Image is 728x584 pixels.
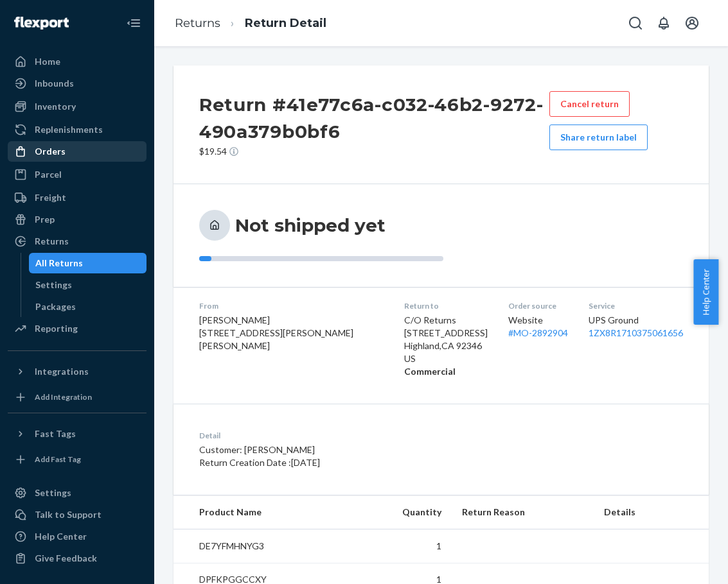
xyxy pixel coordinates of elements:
[594,495,709,529] th: Details
[35,427,76,440] div: Fast Tags
[404,339,488,352] p: Highland , CA 92346
[35,486,71,499] div: Settings
[35,454,81,465] div: Add Fast Tag
[199,430,502,441] dt: Detail
[8,504,146,525] a: Talk to Support
[121,10,146,36] button: Close Navigation
[8,318,146,339] a: Reporting
[175,16,220,30] a: Returns
[199,91,549,145] h2: Return #41e77c6a-c032-46b2-9272-490a379b0bf6
[404,352,488,365] p: US
[404,327,488,339] p: [STREET_ADDRESS]
[8,548,146,569] button: Give Feedback
[199,540,339,553] p: DE7YFMHNYG3
[508,327,568,338] a: #MO-2892904
[589,327,683,338] a: 1ZX8R1710375061656
[199,443,502,456] p: Customer: [PERSON_NAME]
[35,257,83,270] div: All Returns
[35,100,76,113] div: Inventory
[35,279,72,291] div: Settings
[8,119,146,140] a: Replenishments
[35,391,92,402] div: Add Integration
[404,366,456,377] strong: Commercial
[350,495,451,529] th: Quantity
[8,73,146,94] a: Inbounds
[35,530,87,543] div: Help Center
[199,456,502,469] p: Return Creation Date : [DATE]
[35,168,62,181] div: Parcel
[199,300,384,311] dt: From
[29,275,147,295] a: Settings
[8,231,146,252] a: Returns
[8,51,146,72] a: Home
[350,529,451,563] td: 1
[8,449,146,470] a: Add Fast Tag
[549,125,648,150] button: Share return label
[173,495,350,529] th: Product Name
[404,300,488,311] dt: Return to
[8,361,146,382] button: Integrations
[549,91,630,117] button: Cancel return
[35,300,76,313] div: Packages
[35,508,102,521] div: Talk to Support
[404,314,488,327] p: C/O Returns
[199,314,353,351] span: [PERSON_NAME] [STREET_ADDRESS][PERSON_NAME][PERSON_NAME]
[35,365,89,378] div: Integrations
[8,187,146,208] a: Freight
[29,296,147,317] a: Packages
[35,77,74,90] div: Inbounds
[8,387,146,408] a: Add Integration
[35,213,55,226] div: Prep
[245,16,326,30] a: Return Detail
[14,17,69,30] img: Flexport logo
[589,300,683,311] dt: Service
[235,214,386,237] h3: Not shipped yet
[199,145,549,158] p: $19.54
[35,123,103,136] div: Replenishments
[35,191,66,204] div: Freight
[589,314,639,325] span: UPS Ground
[8,526,146,547] a: Help Center
[164,4,337,42] ol: breadcrumbs
[508,300,568,311] dt: Order source
[35,235,69,248] div: Returns
[693,259,718,325] button: Help Center
[35,552,97,565] div: Give Feedback
[8,209,146,230] a: Prep
[35,322,78,335] div: Reporting
[8,424,146,444] button: Fast Tags
[35,145,66,158] div: Orders
[35,55,60,68] div: Home
[623,10,648,36] button: Open Search Box
[508,314,568,339] div: Website
[452,495,594,529] th: Return Reason
[8,96,146,117] a: Inventory
[651,10,677,36] button: Open notifications
[8,164,146,185] a: Parcel
[8,141,146,162] a: Orders
[679,10,705,36] button: Open account menu
[29,253,147,273] a: All Returns
[8,483,146,503] a: Settings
